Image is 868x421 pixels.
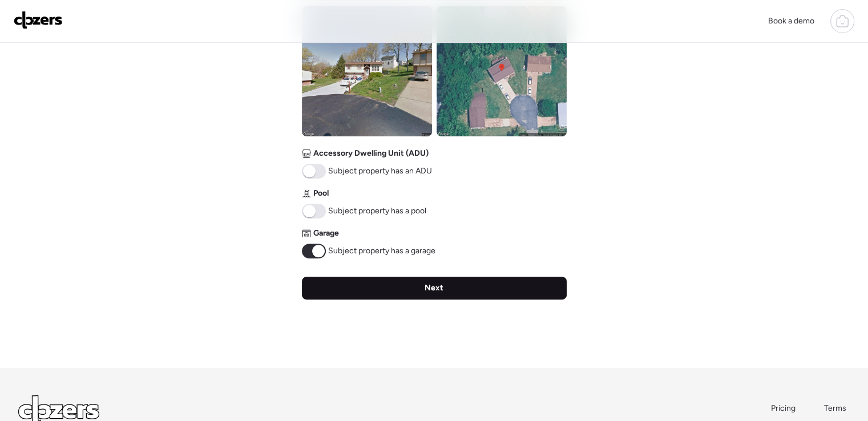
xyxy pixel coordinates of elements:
span: Book a demo [768,16,814,26]
span: Terms [824,403,846,413]
span: Accessory Dwelling Unit (ADU) [313,148,429,159]
span: Garage [313,228,339,239]
span: Pool [313,188,329,199]
span: Subject property has a pool [328,205,426,217]
a: Pricing [771,403,797,414]
span: Subject property has an ADU [328,165,432,177]
img: Logo [14,11,63,29]
span: Subject property has a garage [328,245,435,257]
a: Terms [824,403,850,414]
span: Next [425,282,443,294]
span: Pricing [771,403,796,413]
